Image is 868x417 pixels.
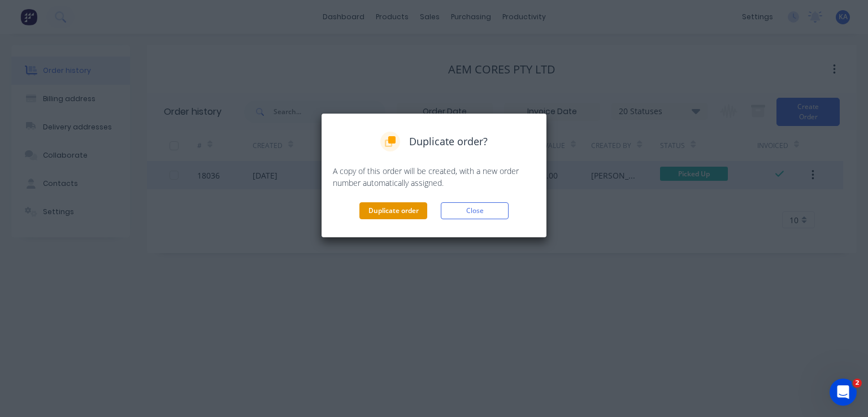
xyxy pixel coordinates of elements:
p: A copy of this order will be created, with a new order number automatically assigned. [333,165,535,189]
iframe: Intercom live chat [830,379,857,406]
span: 2 [853,379,862,388]
button: Duplicate order [359,202,427,219]
button: Close [441,202,509,219]
span: Duplicate order? [409,134,488,149]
